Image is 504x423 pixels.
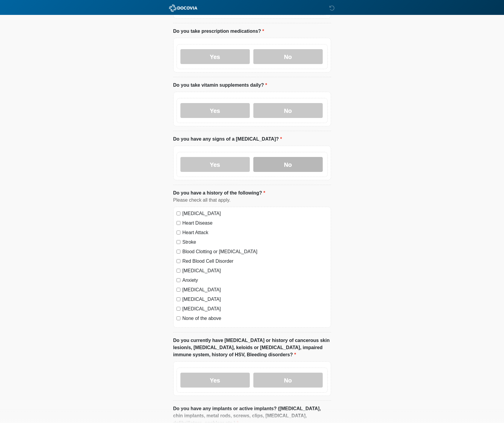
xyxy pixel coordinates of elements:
[182,239,328,246] label: Stroke
[182,305,328,312] label: [MEDICAL_DATA]
[180,103,250,118] label: Yes
[173,136,282,143] label: Do you have any signs of a [MEDICAL_DATA]?
[182,267,328,274] label: [MEDICAL_DATA]
[182,229,328,236] label: Heart Attack
[182,248,328,255] label: Blood Clotting or [MEDICAL_DATA]
[167,4,199,12] img: ABC Med Spa- GFEase Logo
[182,286,328,293] label: [MEDICAL_DATA]
[180,49,250,64] label: Yes
[177,231,180,234] input: Heart Attack
[182,220,328,227] label: Heart Disease
[177,288,180,292] input: [MEDICAL_DATA]
[253,103,323,118] label: No
[177,259,180,263] input: Red Blood Cell Disorder
[177,211,180,215] input: [MEDICAL_DATA]
[173,337,331,358] label: Do you currently have [MEDICAL_DATA] or history of cancerous skin lesion/s, [MEDICAL_DATA], keloi...
[177,250,180,254] input: Blood Clotting or [MEDICAL_DATA]
[253,373,323,388] label: No
[182,315,328,322] label: None of the above
[177,297,180,301] input: [MEDICAL_DATA]
[182,210,328,217] label: [MEDICAL_DATA]
[173,189,265,197] label: Do you have a history of the following?
[177,269,180,273] input: [MEDICAL_DATA]
[177,278,180,282] input: Anxiety
[180,157,250,172] label: Yes
[182,258,328,265] label: Red Blood Cell Disorder
[182,296,328,303] label: [MEDICAL_DATA]
[253,157,323,172] label: No
[177,307,180,311] input: [MEDICAL_DATA]
[182,277,328,284] label: Anxiety
[177,316,180,320] input: None of the above
[253,49,323,64] label: No
[180,373,250,388] label: Yes
[173,82,267,89] label: Do you take vitamin supplements daily?
[173,28,264,35] label: Do you take prescription medications?
[173,197,331,204] div: Please check all that apply.
[177,240,180,244] input: Stroke
[177,221,180,225] input: Heart Disease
